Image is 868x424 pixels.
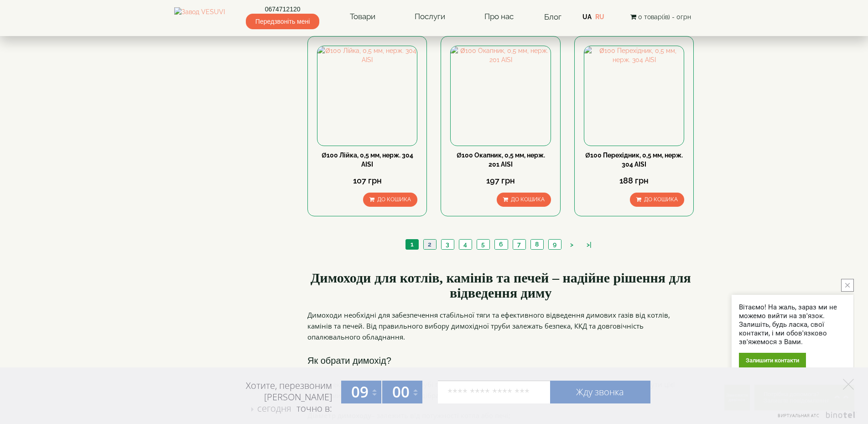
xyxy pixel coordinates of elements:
div: 197 грн [450,175,551,187]
a: Ø100 Лійка, 0,5 мм, нерж. 304 AISI [322,152,413,168]
span: До кошика [644,196,678,203]
a: 4 [459,240,472,249]
a: 7 [513,240,525,249]
span: 0 товар(ів) - 0грн [638,13,691,21]
p: Димоходи необхідні для забезпечення стабільної тяги та ефективного відведення димових газів від к... [307,309,694,342]
a: Виртуальная АТС [772,412,857,424]
img: Ø100 Окапник, 0,5 мм, нерж. 201 AISI [451,46,550,146]
a: Про нас [475,6,523,27]
a: 8 [530,240,543,249]
a: Ø100 Перехідник, 0,5 мм, нерж. 304 AISI [585,152,683,168]
span: До кошика [511,196,545,203]
h3: Як обрати димохід? [307,351,694,370]
a: > [566,240,578,250]
button: close button [841,279,854,292]
div: 188 грн [584,175,684,187]
span: 00 [392,382,410,402]
div: Хотите, перезвоним [PERSON_NAME] точно в: [211,380,332,415]
a: RU [595,13,604,21]
span: Виртуальная АТС [778,413,820,419]
button: До кошика [497,193,551,207]
a: 3 [441,240,454,249]
a: 2 [423,240,436,249]
span: 09 [351,382,369,402]
span: 1 [411,241,414,248]
a: 0674712120 [246,5,319,14]
span: сегодня [257,402,291,414]
button: До кошика [630,193,684,207]
div: 107 грн [317,175,417,187]
h2: Димоходи для котлів, камінів та печей – надійне рішення для відведення диму [307,270,694,300]
a: >| [582,240,596,250]
img: Ø100 Лійка, 0,5 мм, нерж. 304 AISI [317,46,417,146]
button: До кошика [363,193,417,207]
a: Послуги [405,6,454,27]
div: Залишити контакти [739,353,806,368]
img: Ø100 Перехідник, 0,5 мм, нерж. 304 AISI [584,46,684,146]
button: 0 товар(ів) - 0грн [628,12,694,22]
a: UA [582,13,592,21]
a: Товари [341,6,385,27]
a: Блог [544,12,561,21]
a: 5 [477,240,489,249]
img: Завод VESUVI [174,7,225,26]
span: Передзвоніть мені [246,14,319,29]
div: Вітаємо! На жаль, зараз ми не можемо вийти на зв'язок. Залишіть, будь ласка, свої контакти, і ми ... [739,303,846,346]
span: До кошика [377,196,411,203]
a: Жду звонка [550,381,650,403]
a: 6 [494,240,508,249]
a: Ø100 Окапник, 0,5 мм, нерж. 201 AISI [457,152,545,168]
a: 9 [548,240,561,249]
